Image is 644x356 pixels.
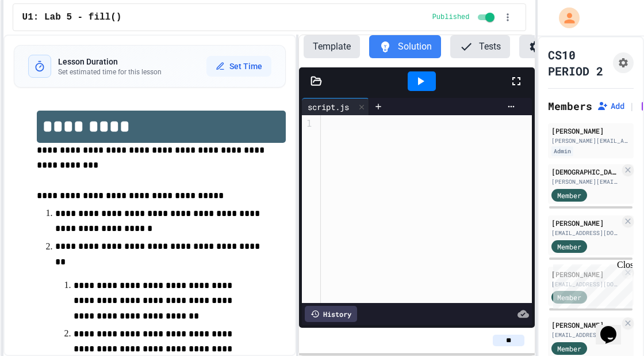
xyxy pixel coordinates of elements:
button: Tests [450,35,510,58]
div: Chat with us now!Close [5,5,79,73]
div: Admin [551,146,573,156]
span: | [629,99,635,113]
div: script.js [302,101,355,113]
p: Set estimated time for this lesson [58,67,162,77]
div: [PERSON_NAME] [551,320,620,330]
iframe: chat widget [596,310,632,344]
h2: Members [548,98,592,114]
span: Published [432,13,470,22]
div: [EMAIL_ADDRESS][PERSON_NAME][DOMAIN_NAME] [551,331,620,339]
button: Template [304,35,360,58]
div: [DEMOGRAPHIC_DATA][PERSON_NAME] [551,166,620,177]
div: History [305,306,357,322]
div: [PERSON_NAME][EMAIL_ADDRESS][PERSON_NAME][DOMAIN_NAME] [551,137,630,145]
button: Add [597,100,624,112]
h3: Lesson Duration [58,56,162,67]
button: Set Time [206,56,271,77]
div: [EMAIL_ADDRESS][DOMAIN_NAME] [551,229,620,237]
span: Member [557,241,581,252]
h1: CS10 PERIOD 2 [548,47,608,79]
div: script.js [302,98,369,115]
div: [PERSON_NAME][EMAIL_ADDRESS][DOMAIN_NAME] [551,177,620,186]
button: Settings [519,35,591,58]
span: Member [557,190,581,200]
span: Member [557,343,581,354]
div: My Account [547,5,582,31]
span: U1: Lab 5 - fill() [22,10,122,24]
button: Assignment Settings [613,52,634,73]
div: [PERSON_NAME] [551,218,620,228]
button: Solution [369,35,441,58]
div: [PERSON_NAME] [551,126,630,136]
div: Content is published and visible to students [432,10,497,24]
div: 1 [302,118,313,130]
iframe: chat widget [549,260,632,309]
